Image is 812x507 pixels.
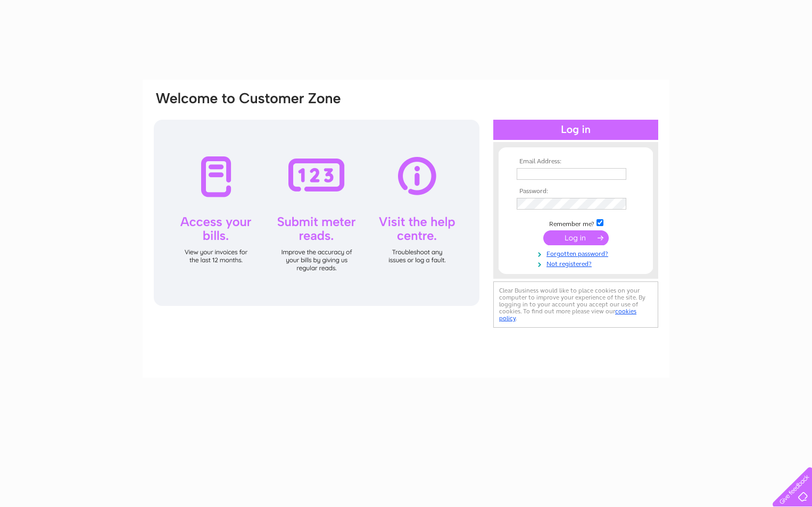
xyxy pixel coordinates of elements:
[517,248,637,258] a: Forgotten password?
[514,218,637,228] td: Remember me?
[517,258,637,268] a: Not registered?
[499,307,636,322] a: cookies policy
[514,188,637,195] th: Password:
[543,230,609,245] input: Submit
[514,158,637,165] th: Email Address:
[493,281,658,328] div: Clear Business would like to place cookies on your computer to improve your experience of the sit...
